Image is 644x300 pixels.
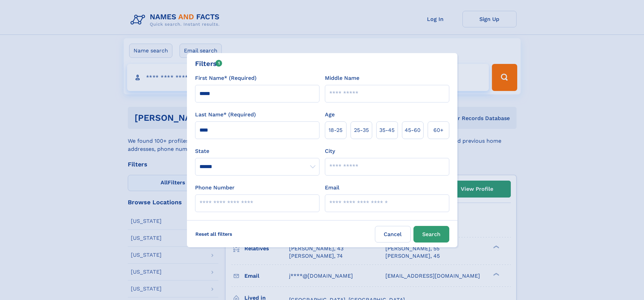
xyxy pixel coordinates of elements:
[195,111,256,119] label: Last Name* (Required)
[195,147,319,155] label: State
[405,126,421,134] span: 45‑60
[354,126,369,134] span: 25‑35
[325,147,335,155] label: City
[413,226,449,243] button: Search
[195,184,235,192] label: Phone Number
[375,226,411,243] label: Cancel
[325,184,339,192] label: Email
[325,111,335,119] label: Age
[433,126,444,134] span: 60+
[379,126,395,134] span: 35‑45
[329,126,342,134] span: 18‑25
[195,74,257,82] label: First Name* (Required)
[191,226,237,242] label: Reset all filters
[325,74,359,82] label: Middle Name
[195,59,222,69] div: Filters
